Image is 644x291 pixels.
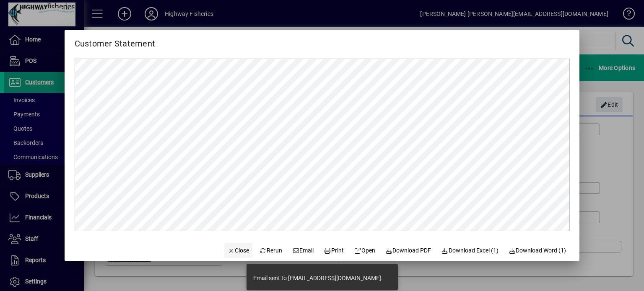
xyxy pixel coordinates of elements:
[253,274,383,282] div: Email sent to [EMAIL_ADDRESS][DOMAIN_NAME].
[289,243,317,258] button: Email
[228,246,249,255] span: Close
[324,246,344,255] span: Print
[354,246,375,255] span: Open
[385,246,431,255] span: Download PDF
[65,30,166,50] h2: Customer Statement
[438,243,502,258] button: Download Excel (1)
[224,243,253,258] button: Close
[292,246,314,255] span: Email
[505,243,570,258] button: Download Word (1)
[320,243,347,258] button: Print
[259,246,282,255] span: Rerun
[382,243,435,258] a: Download PDF
[351,243,379,258] a: Open
[509,246,566,255] span: Download Word (1)
[441,246,499,255] span: Download Excel (1)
